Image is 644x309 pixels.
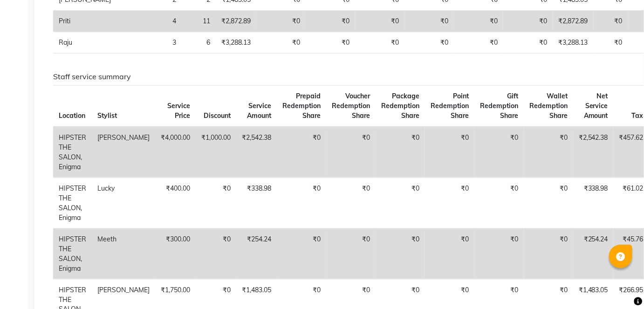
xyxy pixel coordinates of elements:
td: ₹0 [425,178,474,228]
td: ₹3,288.13 [216,32,256,54]
td: ₹0 [404,32,454,54]
td: ₹0 [503,11,553,32]
span: Discount [204,111,231,120]
td: HIPSTER THE SALON, Enigma [53,228,92,279]
td: ₹4,000.00 [155,127,196,178]
td: ₹0 [593,32,628,54]
td: ₹3,288.13 [553,32,593,54]
span: Stylist [97,111,117,120]
span: Net Service Amount [584,92,608,120]
span: Tax [632,111,644,120]
td: ₹2,872.89 [553,11,593,32]
td: HIPSTER THE SALON, Enigma [53,127,92,178]
span: Point Redemption Share [431,92,469,120]
td: [PERSON_NAME] [92,127,155,178]
td: 11 [182,11,216,32]
td: ₹0 [404,11,454,32]
td: ₹0 [277,127,326,178]
td: ₹0 [524,228,573,279]
td: ₹0 [376,178,425,228]
td: ₹0 [454,11,503,32]
td: 6 [182,32,216,54]
td: 3 [116,32,182,54]
td: ₹254.24 [236,228,277,279]
span: Package Redemption Share [381,92,419,120]
td: ₹0 [503,32,553,54]
span: Prepaid Redemption Share [282,92,321,120]
td: ₹0 [326,178,376,228]
td: ₹0 [277,228,326,279]
td: Raju [53,32,116,54]
td: Lucky [92,178,155,228]
td: ₹338.98 [573,178,614,228]
span: Service Amount [247,102,271,120]
td: ₹0 [355,32,404,54]
td: ₹2,542.38 [573,127,614,178]
td: ₹0 [524,127,573,178]
td: ₹2,542.38 [236,127,277,178]
span: Gift Redemption Share [480,92,518,120]
td: ₹0 [196,228,236,279]
td: ₹0 [306,32,355,54]
td: ₹0 [474,127,524,178]
td: ₹0 [355,11,404,32]
h6: Staff service summary [53,72,624,81]
span: Service Price [167,102,190,120]
td: ₹0 [326,127,376,178]
td: ₹0 [376,228,425,279]
td: ₹1,000.00 [196,127,236,178]
td: ₹0 [376,127,425,178]
span: Location [59,111,85,120]
td: ₹0 [474,178,524,228]
td: ₹0 [593,11,628,32]
td: Priti [53,11,116,32]
td: ₹0 [454,32,503,54]
td: ₹400.00 [155,178,196,228]
td: ₹0 [524,178,573,228]
td: ₹0 [196,178,236,228]
td: ₹254.24 [573,228,614,279]
td: ₹0 [256,32,306,54]
span: Wallet Redemption Share [529,92,568,120]
td: ₹0 [326,228,376,279]
td: 4 [116,11,182,32]
td: ₹0 [425,127,474,178]
td: ₹338.98 [236,178,277,228]
td: ₹0 [256,11,306,32]
td: ₹2,872.89 [216,11,256,32]
span: Voucher Redemption Share [332,92,370,120]
td: ₹0 [425,228,474,279]
td: ₹0 [306,11,355,32]
td: HIPSTER THE SALON, Enigma [53,178,92,228]
td: ₹0 [277,178,326,228]
td: Meeth [92,228,155,279]
td: ₹0 [474,228,524,279]
td: ₹300.00 [155,228,196,279]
